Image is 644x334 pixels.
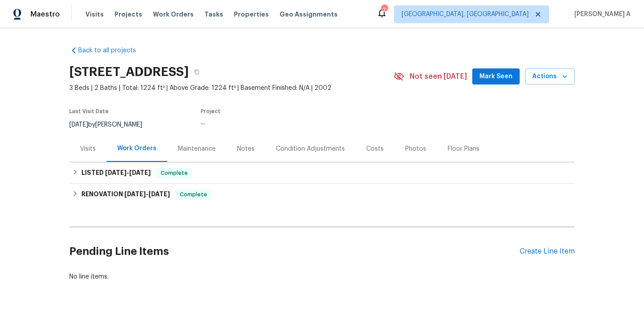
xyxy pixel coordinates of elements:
div: Create Line Item [520,247,575,256]
span: Mark Seen [479,71,513,82]
div: Photos [405,144,426,153]
span: Properties [234,10,269,19]
h6: RENOVATION [81,189,170,200]
span: Last Visit Date [69,109,109,114]
span: Complete [157,169,191,178]
div: ... [201,119,373,126]
button: Copy Address [189,64,205,80]
div: by [PERSON_NAME] [69,119,153,130]
div: RENOVATION [DATE]-[DATE]Complete [69,184,575,205]
span: [DATE] [129,169,151,176]
h2: [STREET_ADDRESS] [69,68,189,76]
span: Complete [176,190,211,199]
div: Costs [366,144,384,153]
div: Visits [80,144,96,153]
span: [DATE] [148,191,170,197]
button: Mark Seen [472,68,520,85]
div: Floor Plans [448,144,479,153]
span: - [124,191,170,197]
span: [DATE] [124,191,146,197]
span: Actions [532,71,568,82]
span: [DATE] [105,169,127,176]
span: Tasks [204,11,223,17]
span: Not seen [DATE] [410,72,467,81]
span: Work Orders [153,10,194,19]
span: Projects [114,10,142,19]
span: Project [201,109,220,114]
span: [DATE] [69,122,88,128]
a: Back to all projects [69,46,155,55]
div: No line items. [69,272,575,281]
div: Maintenance [178,144,216,153]
button: Actions [525,68,575,85]
div: Condition Adjustments [276,144,345,153]
span: Geo Assignments [280,10,338,19]
h2: Pending Line Items [69,231,520,272]
span: 3 Beds | 2 Baths | Total: 1224 ft² | Above Grade: 1224 ft² | Basement Finished: N/A | 2002 [69,84,394,93]
span: [PERSON_NAME] A [571,10,631,19]
h6: LISTED [81,168,151,178]
div: 2 [381,5,387,14]
div: Notes [237,144,254,153]
span: Maestro [30,10,60,19]
span: Visits [85,10,104,19]
div: LISTED [DATE]-[DATE]Complete [69,162,575,184]
span: - [105,169,151,176]
span: [GEOGRAPHIC_DATA], [GEOGRAPHIC_DATA] [402,10,529,19]
div: Work Orders [117,144,157,153]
